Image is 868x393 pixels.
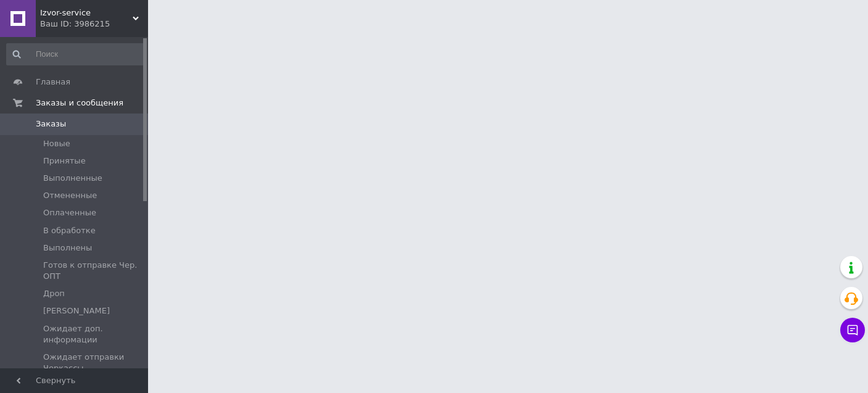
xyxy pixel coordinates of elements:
span: Выполненные [43,173,102,184]
span: Готов к отправке Чер. ОПТ [43,260,144,282]
div: Ваш ID: 3986215 [40,19,148,30]
span: Izvor-service [40,7,133,19]
span: Новые [43,138,70,149]
span: Ожидает отправки Черкассы [43,352,144,374]
span: Заказы и сообщения [36,97,123,109]
span: Выполнены [43,242,92,254]
span: Заказы [36,118,66,130]
span: Ожидает доп. информации [43,323,144,345]
span: [PERSON_NAME] [43,305,110,316]
span: Отмененные [43,190,97,201]
span: Главная [36,77,70,88]
span: Дроп [43,288,65,299]
span: В обработке [43,225,96,236]
button: Чат с покупателем [840,318,865,342]
input: Поиск [6,43,146,65]
span: Оплаченные [43,207,96,218]
span: Принятые [43,155,86,167]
